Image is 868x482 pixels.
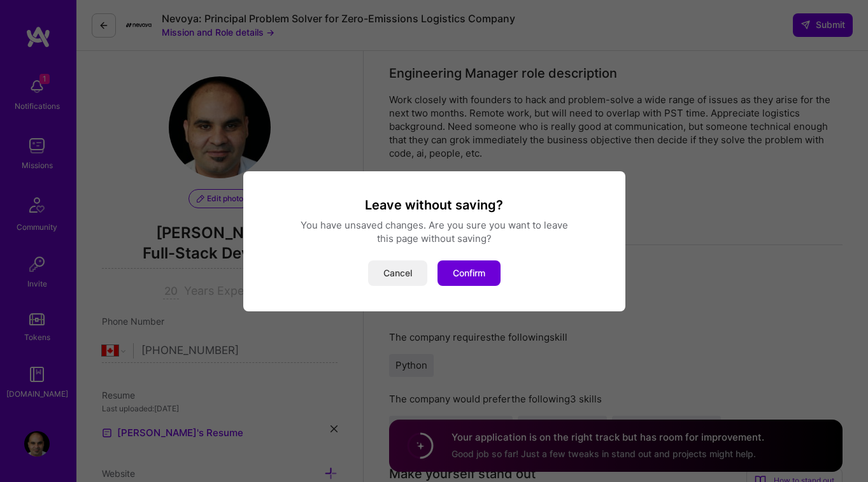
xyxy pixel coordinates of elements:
[259,218,610,232] div: You have unsaved changes. Are you sure you want to leave
[243,171,625,311] div: modal
[259,197,610,213] h3: Leave without saving?
[438,260,501,286] button: Confirm
[259,232,610,245] div: this page without saving?
[368,260,427,286] button: Cancel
